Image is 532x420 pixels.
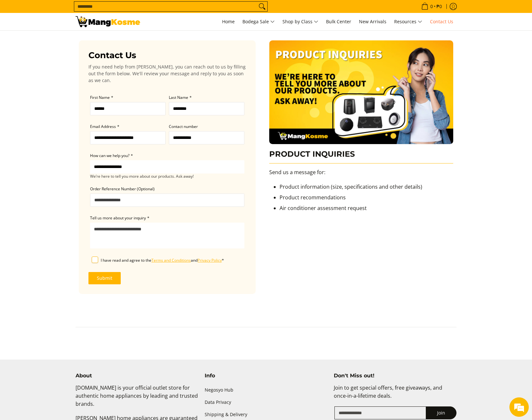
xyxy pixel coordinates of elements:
textarea: Type your message and hit 'Enter' [3,176,123,199]
small: We’re here to tell you more about our products. Ask away! [90,175,244,178]
span: Shop by Class [282,18,318,26]
h3: PRODUCT INQUIRIES [269,149,453,164]
span: Bulk Center [326,18,351,25]
img: Contact Us Today! l Mang Kosme - Home Appliance Warehouse Sale [76,16,140,27]
span: Home [222,18,235,25]
li: Air conditioner assessment request [280,204,453,215]
h4: About [76,373,198,379]
span: • [419,3,444,10]
a: New Arrivals [356,13,390,30]
p: [DOMAIN_NAME] is your official outlet store for authentic home appliances by leading and trusted ... [76,384,198,414]
h4: Info [205,373,327,379]
div: Minimize live chat window [106,3,121,19]
span: Resources [394,18,422,26]
span: Last Name [169,95,188,100]
a: Bodega Sale [239,13,278,30]
span: Contact number [169,124,198,129]
span: Email Address [90,124,116,129]
span: First Name [90,95,110,100]
h3: Contact Us [88,50,246,61]
span: Order Reference Number (Optional) [90,186,155,192]
a: Home [219,13,238,30]
a: Data Privacy [205,396,327,408]
span: How can we help you? [90,153,129,158]
button: Search [257,2,267,11]
nav: Main Menu [147,13,456,30]
button: Join [426,406,456,419]
span: Contact Us [430,18,453,25]
span: Tell us more about your inquiry [90,215,146,221]
div: Chat with us now [34,36,108,45]
li: Product information (size, specifications and other details) [280,183,453,194]
a: Privacy Policy [198,257,222,263]
p: Send us a message for: [269,168,453,183]
li: Product recommendations [280,194,453,204]
span: I have read and agree to the and [101,257,222,263]
a: Terms and Conditions [151,257,191,263]
h4: Don't Miss out! [334,373,456,379]
a: Resources [391,13,425,30]
span: 0 [429,4,434,9]
span: New Arrivals [359,18,386,25]
p: If you need help from [PERSON_NAME], you can reach out to us by filling out the form below. We'll... [88,63,246,84]
span: We're online! [37,81,89,147]
span: ₱0 [435,4,443,9]
span: Bodega Sale [242,18,275,26]
a: Contact Us [427,13,456,30]
p: Join to get special offers, free giveaways, and once-in-a-lifetime deals. [334,384,456,406]
a: Bulk Center [323,13,354,30]
a: Negosyo Hub [205,384,327,396]
a: Shop by Class [279,13,322,30]
button: Submit [88,272,121,284]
